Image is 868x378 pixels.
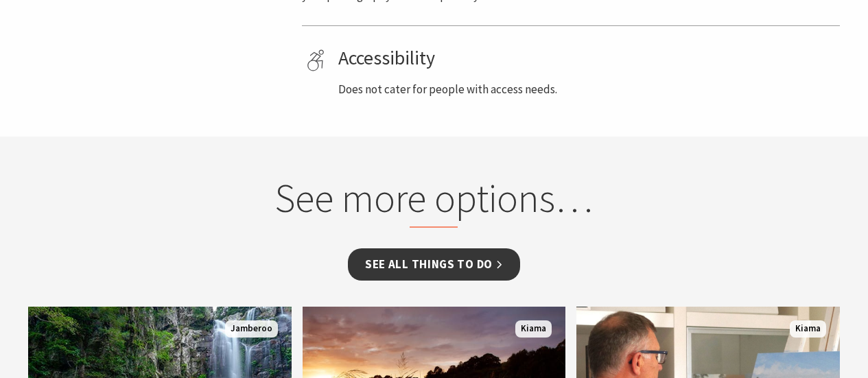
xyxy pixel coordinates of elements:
[225,320,278,338] span: Jamberoo
[348,248,520,281] a: See all Things To Do
[172,174,696,228] h2: See more options…
[790,320,826,338] span: Kiama
[338,47,835,70] h4: Accessibility
[338,80,835,99] p: Does not cater for people with access needs.
[515,320,552,338] span: Kiama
